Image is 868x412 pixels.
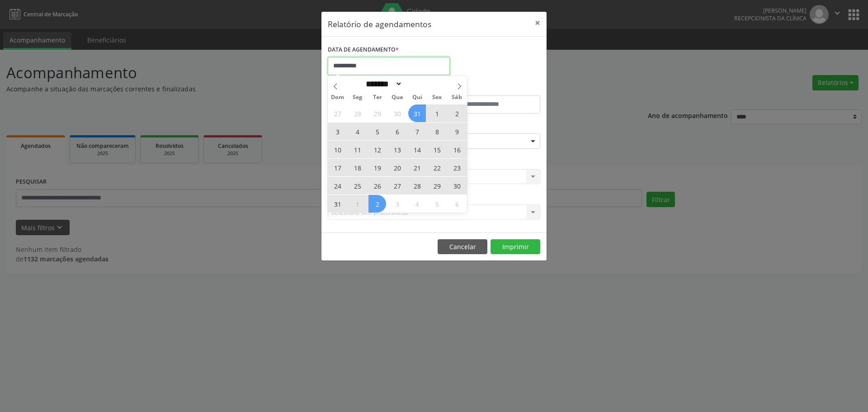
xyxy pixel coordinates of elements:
span: Agosto 9, 2025 [448,123,466,140]
span: Agosto 5, 2025 [368,123,386,140]
span: Agosto 13, 2025 [388,141,406,158]
span: Agosto 7, 2025 [408,123,426,140]
span: Agosto 16, 2025 [448,141,466,158]
span: Agosto 8, 2025 [428,123,446,140]
select: Month [363,79,402,89]
label: ATÉ [436,81,540,95]
span: Qua [387,95,407,100]
span: Agosto 22, 2025 [428,159,446,176]
span: Sex [427,95,447,100]
span: Seg [348,95,368,100]
span: Setembro 5, 2025 [428,195,446,213]
span: Agosto 2, 2025 [448,104,466,122]
span: Dom [328,95,348,100]
input: Year [402,79,432,89]
span: Setembro 6, 2025 [448,195,466,213]
span: Agosto 29, 2025 [428,177,446,194]
span: Julho 31, 2025 [408,104,426,122]
span: Julho 27, 2025 [329,104,346,122]
span: Setembro 3, 2025 [388,195,406,213]
span: Agosto 6, 2025 [388,123,406,140]
span: Agosto 18, 2025 [349,159,366,176]
span: Agosto 26, 2025 [368,177,386,194]
button: Close [528,12,547,34]
span: Julho 30, 2025 [388,104,406,122]
button: Cancelar [438,239,487,255]
span: Setembro 4, 2025 [408,195,426,213]
span: Julho 29, 2025 [368,104,386,122]
h5: Relatório de agendamentos [328,18,431,30]
span: Setembro 2, 2025 [368,195,386,213]
span: Agosto 10, 2025 [329,141,346,158]
span: Julho 28, 2025 [349,104,366,122]
span: Setembro 1, 2025 [349,195,366,213]
span: Sáb [447,95,467,100]
span: Agosto 11, 2025 [349,141,366,158]
span: Agosto 27, 2025 [388,177,406,194]
span: Agosto 21, 2025 [408,159,426,176]
span: Agosto 12, 2025 [368,141,386,158]
span: Agosto 30, 2025 [448,177,466,194]
span: Agosto 4, 2025 [349,123,366,140]
span: Ter [368,95,387,100]
span: Qui [407,95,427,100]
span: Agosto 17, 2025 [329,159,346,176]
button: Imprimir [491,239,540,255]
span: Agosto 25, 2025 [349,177,366,194]
span: Agosto 31, 2025 [329,195,346,213]
span: Agosto 15, 2025 [428,141,446,158]
span: Agosto 14, 2025 [408,141,426,158]
span: Agosto 28, 2025 [408,177,426,194]
span: Agosto 3, 2025 [329,123,346,140]
span: Agosto 1, 2025 [428,104,446,122]
label: DATA DE AGENDAMENTO [328,43,399,57]
span: Agosto 19, 2025 [368,159,386,176]
span: Agosto 20, 2025 [388,159,406,176]
span: Agosto 24, 2025 [329,177,346,194]
span: Agosto 23, 2025 [448,159,466,176]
